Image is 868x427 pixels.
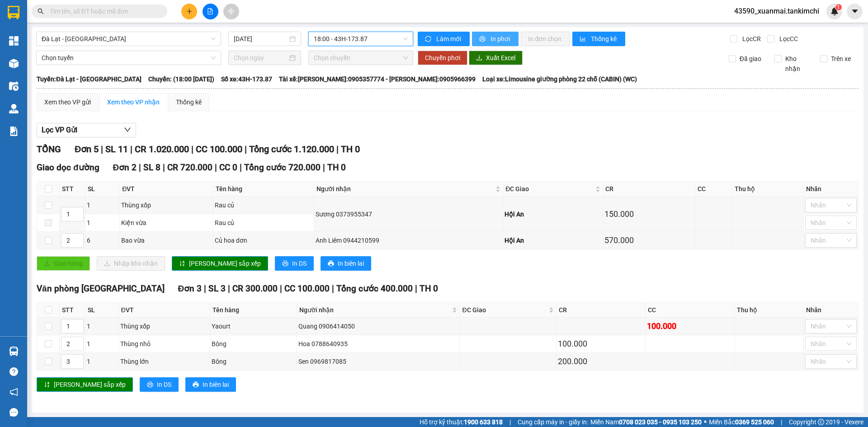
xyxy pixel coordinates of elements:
[119,303,210,318] th: ĐVT
[9,36,19,46] img: dashboard-icon
[42,51,216,65] span: Chọn tuyến
[521,32,570,46] button: In đơn chọn
[60,182,85,197] th: STT
[163,162,165,173] span: |
[491,34,511,44] span: In phơi
[851,7,859,15] span: caret-down
[113,162,137,173] span: Đơn 2
[234,53,288,63] input: Chọn ngày
[228,8,234,14] span: aim
[215,200,312,210] div: Rau củ
[806,305,856,315] div: Nhãn
[120,182,213,197] th: ĐVT
[54,380,126,389] span: [PERSON_NAME] sắp xếp
[469,51,523,65] button: downloadXuất Excel
[486,53,515,63] span: Xuất Excel
[87,235,118,245] div: 6
[44,97,91,107] div: Xem theo VP gửi
[316,235,501,245] div: Anh Liêm 0944210599
[38,8,44,14] span: search
[232,283,278,294] span: CR 300.000
[327,162,346,173] span: TH 0
[835,4,842,10] sup: 1
[204,283,206,294] span: |
[735,303,804,318] th: Thu hộ
[298,357,458,366] div: Sen 0969817085
[646,303,735,318] th: CC
[732,182,804,197] th: Thu hộ
[827,54,854,64] span: Trên xe
[203,380,229,389] span: In biên lai
[558,355,644,368] div: 200.000
[298,321,458,331] div: Quang 0906414050
[212,357,295,366] div: Bông
[418,32,470,46] button: syncLàm mới
[739,34,762,44] span: Lọc CR
[215,235,312,245] div: Củ hoa dơn
[603,182,695,197] th: CR
[223,4,239,19] button: aim
[207,8,213,14] span: file-add
[120,339,208,349] div: Thùng nhỏ
[338,258,364,268] span: In biên lai
[147,381,153,389] span: printer
[85,303,119,318] th: SL
[85,182,120,197] th: SL
[736,54,765,64] span: Đã giao
[518,417,588,427] span: Cung cấp máy in - giấy in:
[157,380,171,389] span: In DS
[695,182,732,197] th: CC
[60,303,85,318] th: STT
[284,283,330,294] span: CC 100.000
[782,54,813,74] span: Kho nhận
[240,162,242,173] span: |
[9,59,19,68] img: warehouse-icon
[212,321,295,331] div: Yaourt
[282,260,288,267] span: printer
[42,32,216,46] span: Đà Lạt - Đà Nẵng
[121,218,211,228] div: Kiện vừa
[140,377,179,392] button: printerIn DS
[505,235,601,245] div: Hội An
[37,144,61,155] span: TỔNG
[328,260,334,267] span: printer
[472,32,519,46] button: printerIn phơi
[557,303,646,318] th: CR
[509,417,511,427] span: |
[87,357,117,366] div: 1
[87,321,117,331] div: 1
[124,126,131,133] span: down
[121,235,211,245] div: Bao vừa
[210,303,297,318] th: Tên hàng
[647,320,733,333] div: 100.000
[219,162,237,173] span: CC 0
[120,321,208,331] div: Thùng xốp
[704,420,707,424] span: ⚪️
[279,74,476,84] span: Tài xế: [PERSON_NAME]:0905357774 - [PERSON_NAME]:0905966399
[101,144,103,155] span: |
[130,144,132,155] span: |
[228,283,230,294] span: |
[735,418,774,426] strong: 0369 525 060
[167,162,212,173] span: CR 720.000
[213,182,314,197] th: Tên hàng
[837,4,840,10] span: 1
[87,339,117,349] div: 1
[420,283,438,294] span: TH 0
[9,127,19,136] img: solution-icon
[341,144,360,155] span: TH 0
[37,283,165,294] span: Văn phòng [GEOGRAPHIC_DATA]
[37,256,90,271] button: uploadGiao hàng
[818,419,824,425] span: copyright
[418,51,467,65] button: Chuyển phơi
[505,184,594,194] span: ĐC Giao
[212,339,295,349] div: Bông
[572,32,625,46] button: bar-chartThống kê
[316,184,494,194] span: Người nhận
[176,97,202,107] div: Thống kê
[139,162,141,173] span: |
[107,97,160,107] div: Xem theo VP nhận
[604,234,693,247] div: 570.000
[9,347,19,356] img: warehouse-icon
[9,367,18,376] span: question-circle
